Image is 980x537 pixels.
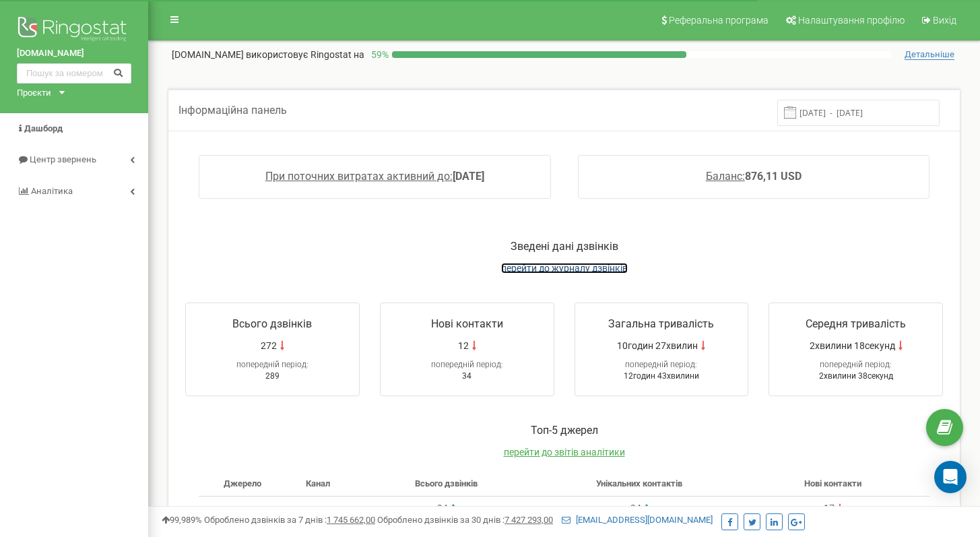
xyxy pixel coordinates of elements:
[669,15,769,26] span: Реферальна програма
[798,15,905,26] span: Налаштування профілю
[17,63,131,84] input: Пошук за номером
[824,502,835,515] div: 17
[905,49,954,60] span: Детальніше
[596,478,682,488] span: Унікальних контактів
[933,15,956,26] span: Вихід
[246,49,364,60] span: використовує Ringostat на
[24,123,63,133] span: Дашборд
[706,170,745,183] span: Баланс:
[810,339,895,352] span: 2хвилини 18секунд
[458,339,469,352] span: 12
[504,515,553,525] u: 7 427 293,00
[265,371,280,381] span: 289
[934,461,967,493] div: Open Intercom Messenger
[232,317,312,330] span: Всього дзвінків
[511,240,618,253] span: Зведені дані дзвінків
[608,317,714,330] span: Загальна тривалість
[437,502,448,515] div: 94
[261,339,277,352] span: 272
[431,317,503,330] span: Нові контакти
[806,317,906,330] span: Середня тривалість
[265,170,453,183] span: При поточних витратах активний до:
[501,263,628,274] a: перейти до журналу дзвінків
[364,48,392,61] p: 59 %
[706,170,802,183] a: Баланс:876,11 USD
[306,478,330,488] span: Канал
[224,478,261,488] span: Джерело
[630,502,641,515] div: 94
[504,447,625,457] a: перейти до звітів аналітики
[31,186,73,196] span: Аналiтика
[462,371,471,381] span: 34
[327,515,375,525] u: 1 745 662,00
[617,339,698,352] span: 10годин 27хвилин
[562,515,713,525] a: [EMAIL_ADDRESS][DOMAIN_NAME]
[377,515,553,525] span: Оброблено дзвінків за 30 днів :
[162,515,202,525] span: 99,989%
[236,360,308,369] span: попередній період:
[820,360,892,369] span: попередній період:
[431,360,503,369] span: попередній період:
[178,104,287,117] span: Інформаційна панель
[415,478,478,488] span: Всього дзвінків
[17,47,131,60] a: [DOMAIN_NAME]
[625,360,697,369] span: попередній період:
[204,515,375,525] span: Оброблено дзвінків за 7 днів :
[265,170,484,183] a: При поточних витратах активний до:[DATE]
[804,478,861,488] span: Нові контакти
[172,48,364,61] p: [DOMAIN_NAME]
[30,154,96,164] span: Центр звернень
[819,371,893,381] span: 2хвилини 38секунд
[17,87,51,100] div: Проєкти
[17,13,131,47] img: Ringostat logo
[624,371,699,381] span: 12годин 43хвилини
[531,424,598,437] span: Toп-5 джерел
